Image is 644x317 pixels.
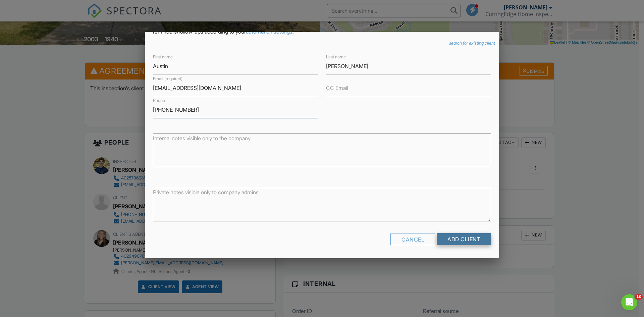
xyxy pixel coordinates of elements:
[621,294,637,310] iframe: Intercom live chat
[153,54,173,60] label: First name
[390,233,435,245] div: Cancel
[246,28,292,35] a: automation settings
[326,54,346,60] label: Last name
[449,41,495,46] i: search for existing client
[635,294,643,300] span: 10
[153,98,165,104] label: Phone
[153,135,251,142] label: Internal notes visible only to the company
[326,84,348,92] label: CC Email
[153,76,182,82] label: Email (required)
[449,41,495,46] a: search for existing client
[153,189,259,196] label: Private notes visible only to company admins
[437,233,491,245] input: Add Client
